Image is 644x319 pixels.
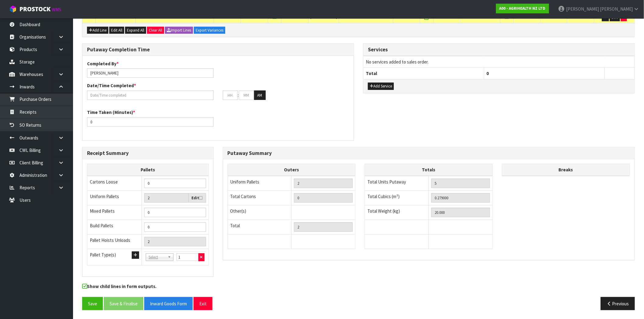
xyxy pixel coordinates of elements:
td: : [238,91,239,100]
span: [PERSON_NAME] [600,6,633,12]
button: Export Variances [194,27,225,34]
button: Clear All [147,27,164,34]
span: [PERSON_NAME] [566,6,599,12]
span: ProStock [19,5,51,13]
th: Breaks [502,164,630,176]
input: Uniform Pallets [144,193,188,203]
td: Total [228,220,292,234]
th: Totals [365,164,493,176]
th: Outers [228,164,355,176]
strong: A00 - AGRIHEALTH NZ LTD [499,6,546,11]
a: A00 - AGRIHEALTH NZ LTD [496,4,549,13]
button: Save & Finalise [104,297,143,310]
label: Completed By [87,60,119,67]
th: Pallets [87,164,209,176]
td: Total Units Putaway [365,176,429,191]
input: UNIFORM P LINES [294,179,353,188]
input: Manual [144,179,206,188]
td: No services added to sales order. [363,56,635,67]
td: Pallet Type(s) [87,249,142,266]
button: Inward Goods Form [144,297,193,310]
input: OUTERS TOTAL = CTN [294,193,353,203]
button: Exit [194,297,212,310]
span: Expand All [127,28,144,33]
button: AM [254,91,266,100]
label: Edit [192,195,203,201]
td: Uniform Pallets [228,176,292,191]
button: Add Service [368,83,394,90]
td: Other(s) [228,205,292,220]
h3: Receipt Summary [87,150,209,156]
input: Manual [144,208,206,217]
button: Edit All [109,27,124,34]
input: Manual [144,222,206,232]
td: Pallet Hoists Unloads [87,235,142,249]
h3: Putaway Summary [228,150,630,156]
input: MM [239,91,254,100]
button: Previous [601,297,635,310]
img: cube-alt.png [9,5,17,13]
input: UNIFORM P + MIXED P + BUILD P [144,237,206,246]
th: Total [363,68,484,79]
button: Import Lines [165,27,193,34]
td: Total Weight (kg) [365,205,429,220]
small: WMS [52,7,61,12]
td: Total Cubics (m³) [365,190,429,205]
span: Select [149,254,165,261]
input: HH [223,91,238,100]
input: TOTAL PACKS [294,222,353,232]
button: Save [82,297,103,310]
label: Time Taken (Minutes) [87,109,135,115]
button: Add Line [87,27,108,34]
button: Expand All [125,27,146,34]
td: Uniform Pallets [87,190,142,205]
label: Date/Time Completed [87,82,136,89]
td: Build Pallets [87,220,142,235]
label: Show child lines in form outputs. [82,283,156,291]
span: 0 [487,70,489,76]
h3: Services [368,47,630,53]
input: Date/Time completed [87,91,214,100]
h3: Putaway Completion Time [87,47,349,53]
td: Cartons Loose [87,176,142,191]
input: Time Taken [87,117,214,127]
td: Mixed Pallets [87,205,142,220]
td: Total Cartons [228,190,292,205]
